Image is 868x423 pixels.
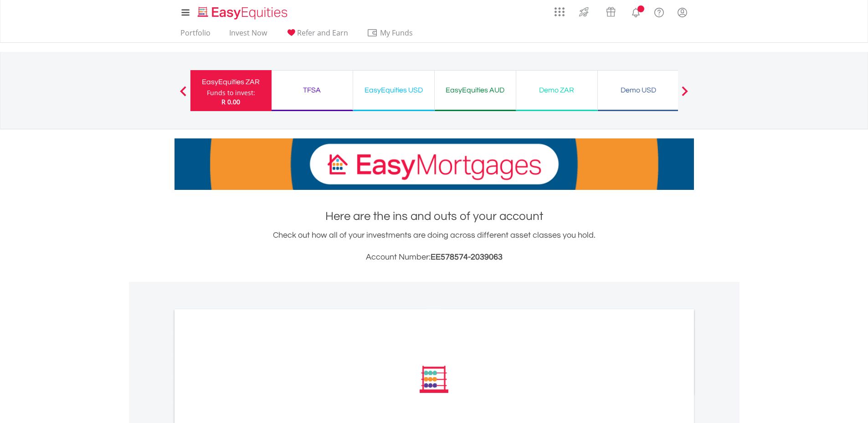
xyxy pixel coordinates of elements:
[177,28,214,42] a: Portfolio
[647,2,671,20] a: FAQ's and Support
[175,251,694,264] h3: Account Number:
[597,2,624,19] a: Vouchers
[555,7,565,17] img: grid-menu-icon.svg
[440,84,510,97] div: EasyEquities AUD
[549,2,570,17] a: AppsGrid
[207,88,255,97] div: Funds to invest:
[359,84,429,97] div: EasyEquities USD
[676,91,694,100] button: Next
[175,138,694,190] img: EasyMortage Promotion Banner
[174,91,192,100] button: Previous
[226,28,271,42] a: Invest Now
[603,84,673,97] div: Demo USD
[671,2,694,22] a: My Profile
[522,84,592,97] div: Demo ZAR
[277,84,347,97] div: TFSA
[576,5,591,19] img: thrive-v2.svg
[194,2,291,20] a: Home page
[196,76,266,88] div: EasyEquities ZAR
[196,5,291,20] img: EasyEquities_Logo.png
[603,5,618,19] img: vouchers-v2.svg
[175,208,694,224] h1: Here are the ins and outs of your account
[282,28,352,42] a: Refer and Earn
[221,97,240,106] span: R 0.00
[297,28,348,38] span: Refer and Earn
[367,27,426,39] span: My Funds
[431,253,503,261] span: EE578574-2039063
[175,229,694,264] div: Check out how all of your investments are doing across different asset classes you hold.
[624,2,647,20] a: Notifications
